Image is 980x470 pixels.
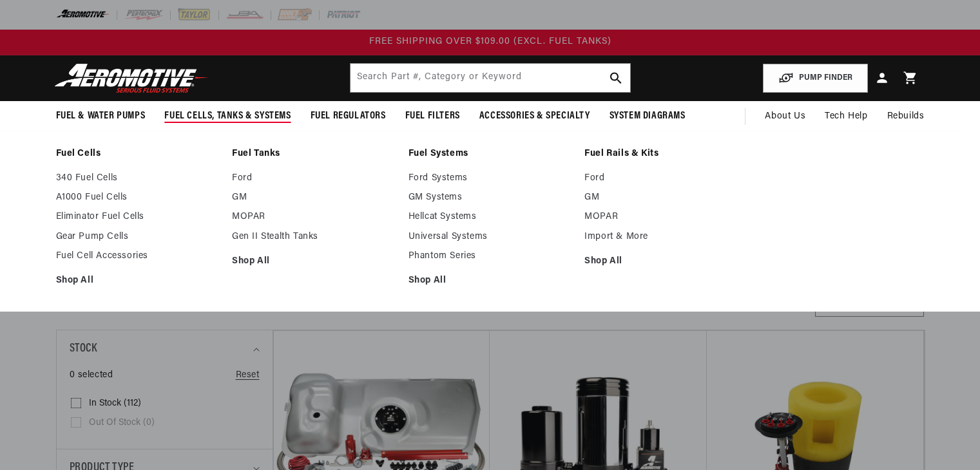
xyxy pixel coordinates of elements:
a: Eliminator Fuel Cells [56,211,220,223]
span: Fuel Regulators [311,109,386,123]
span: Fuel & Water Pumps [56,109,146,123]
summary: Stock (0 selected) [70,330,260,368]
span: Fuel Filters [405,109,460,123]
span: FREE SHIPPING OVER $109.00 (EXCL. FUEL TANKS) [369,37,611,46]
a: Shop All [584,256,748,267]
a: Fuel Rails & Kits [584,148,748,160]
a: Gen II Stealth Tanks [232,231,396,243]
span: 0 selected [70,368,113,382]
a: GM [232,192,396,203]
a: Fuel Cells [56,148,220,160]
span: Rebuilds [887,109,925,124]
a: About Us [755,101,815,132]
a: Hellcat Systems [408,211,572,223]
a: Ford Systems [408,173,572,184]
a: MOPAR [232,211,396,223]
span: Tech Help [825,109,867,124]
a: Import & More [584,231,748,243]
a: Fuel Tanks [232,148,396,160]
a: Universal Systems [408,231,572,243]
span: System Diagrams [610,109,686,123]
a: Ford [232,173,396,184]
a: 340 Fuel Cells [56,173,220,184]
summary: Rebuilds [878,101,934,132]
a: A1000 Fuel Cells [56,192,220,203]
a: MOPAR [584,211,748,223]
summary: Fuel & Water Pumps [46,101,155,131]
button: search button [602,64,630,92]
summary: Fuel Cells, Tanks & Systems [155,101,300,131]
a: Shop All [232,256,396,267]
a: Shop All [408,275,572,287]
a: Fuel Cell Accessories [56,250,220,262]
a: Ford [584,173,748,184]
span: Stock [70,340,97,359]
span: In stock (112) [89,398,141,409]
img: Aeromotive [51,63,212,93]
a: Gear Pump Cells [56,231,220,243]
summary: Tech Help [815,101,877,132]
input: Search by Part Number, Category or Keyword [351,64,630,92]
a: Fuel Systems [408,148,572,160]
a: Phantom Series [408,250,572,262]
a: Shop All [56,275,220,287]
a: Reset [236,368,260,382]
span: Accessories & Specialty [479,109,590,123]
a: GM [584,192,748,203]
span: Fuel Cells, Tanks & Systems [164,109,291,123]
span: Out of stock (0) [89,417,155,429]
summary: Fuel Regulators [301,101,396,131]
a: GM Systems [408,192,572,203]
span: About Us [765,111,805,121]
summary: Fuel Filters [396,101,470,131]
summary: Accessories & Specialty [470,101,600,131]
button: PUMP FINDER [763,64,868,93]
summary: System Diagrams [600,101,695,131]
